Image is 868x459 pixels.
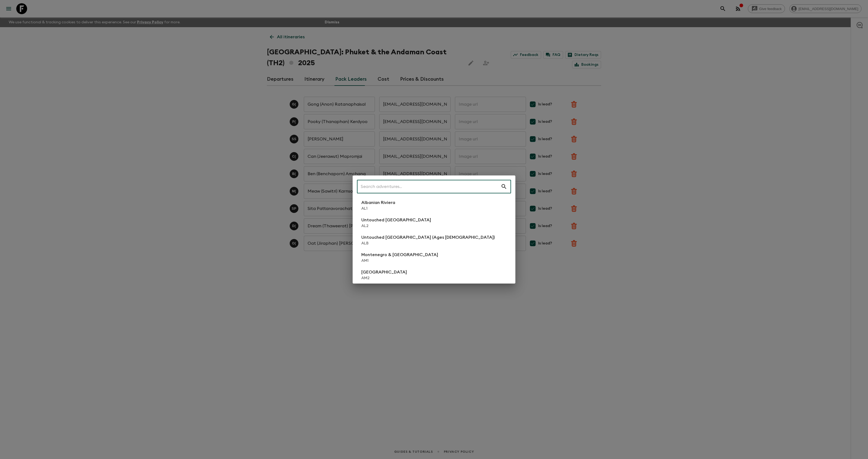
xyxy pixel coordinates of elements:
[361,223,431,229] p: AL2
[361,241,495,246] p: ALB
[361,275,407,281] p: AM2
[361,234,495,241] p: Untouched [GEOGRAPHIC_DATA] (Ages [DEMOGRAPHIC_DATA])
[361,217,431,223] p: Untouched [GEOGRAPHIC_DATA]
[361,251,438,258] p: Montenegro & [GEOGRAPHIC_DATA]
[361,206,395,211] p: AL1
[357,179,501,194] input: Search adventures...
[361,269,407,275] p: [GEOGRAPHIC_DATA]
[361,199,395,206] p: Albanian Riviera
[361,258,438,263] p: AM1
